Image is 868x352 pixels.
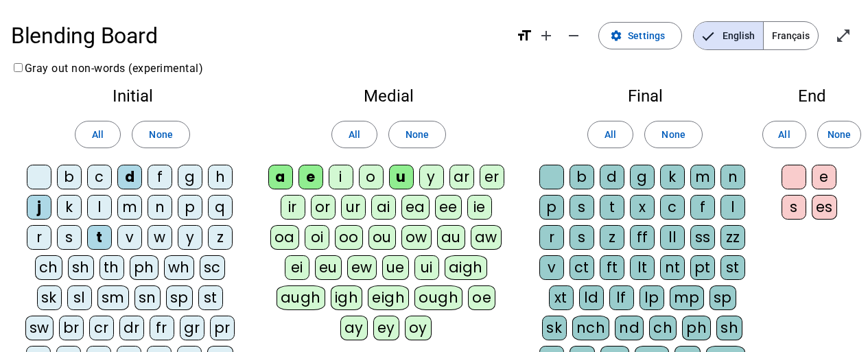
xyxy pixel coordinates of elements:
div: sk [542,316,567,340]
div: er [480,165,504,189]
div: p [539,195,564,220]
div: e [812,165,836,189]
div: m [690,165,715,189]
button: None [132,121,189,148]
div: lt [630,255,655,280]
div: s [57,225,82,250]
button: All [331,121,377,148]
div: gr [180,316,204,340]
span: All [92,126,104,143]
div: sp [709,285,736,310]
div: s [570,195,594,220]
mat-icon: format_size [516,27,532,44]
div: ui [414,255,439,280]
button: All [75,121,121,148]
div: v [539,255,564,280]
div: e [298,165,323,189]
div: br [59,316,84,340]
div: mp [670,285,704,310]
div: ei [285,255,309,280]
div: ay [340,316,368,340]
div: st [198,285,223,310]
div: d [117,165,142,189]
div: f [690,195,715,220]
div: f [148,165,172,189]
div: b [57,165,82,189]
div: h [208,165,233,189]
span: English [694,22,763,49]
span: Français [764,22,818,49]
div: ow [401,225,432,250]
div: p [178,195,202,220]
div: u [389,165,414,189]
div: sp [166,285,193,310]
button: None [817,121,861,148]
div: zz [720,225,745,250]
div: oy [405,316,432,340]
span: None [406,126,429,143]
div: oe [468,285,495,310]
div: sh [68,255,94,280]
span: None [828,126,851,143]
mat-button-toggle-group: Language selection [693,21,819,50]
div: ir [281,195,305,220]
h1: Blending Board [11,14,505,58]
div: nch [572,316,610,340]
div: cr [89,316,114,340]
div: sk [37,285,62,310]
span: Settings [628,27,665,44]
div: wh [164,255,194,280]
div: dr [119,316,144,340]
div: ie [467,195,492,220]
div: n [148,195,172,220]
div: r [27,225,51,250]
div: nd [615,316,644,340]
div: o [359,165,384,189]
h2: Final [535,88,755,104]
div: or [311,195,336,220]
input: Gray out non-words (experimental) [14,63,23,72]
div: g [630,165,655,189]
div: g [178,165,202,189]
div: augh [277,285,325,310]
div: ough [414,285,462,310]
div: ai [371,195,396,220]
span: None [149,126,172,143]
div: oa [270,225,299,250]
div: pt [690,255,715,280]
button: None [644,121,702,148]
button: All [587,121,633,148]
div: lf [609,285,634,310]
div: y [178,225,202,250]
div: sl [67,285,92,310]
span: All [349,126,360,143]
div: ct [570,255,594,280]
div: ee [435,195,462,220]
div: t [87,225,112,250]
div: th [99,255,124,280]
button: Increase font size [532,22,560,49]
div: st [720,255,745,280]
div: ar [449,165,474,189]
div: aigh [445,255,487,280]
div: i [329,165,353,189]
div: r [539,225,564,250]
div: z [208,225,233,250]
button: Decrease font size [560,22,587,49]
div: c [660,195,685,220]
div: ch [35,255,62,280]
div: a [268,165,293,189]
div: pr [210,316,235,340]
div: t [600,195,624,220]
mat-icon: open_in_full [835,27,852,44]
div: oo [335,225,363,250]
div: aw [471,225,502,250]
div: ll [660,225,685,250]
button: None [388,121,446,148]
div: ur [341,195,366,220]
div: k [57,195,82,220]
h2: End [777,88,846,104]
div: lp [640,285,664,310]
div: q [208,195,233,220]
button: Settings [598,22,682,49]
